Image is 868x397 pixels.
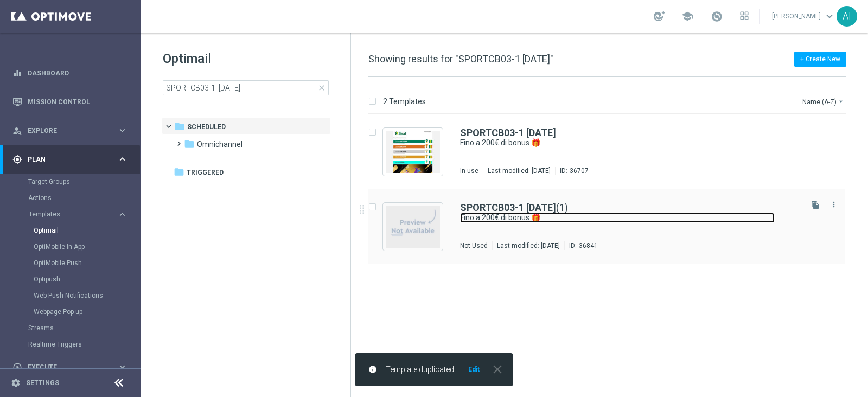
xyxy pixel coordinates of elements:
a: Web Push Notifications [34,291,113,300]
div: Fino a 200€ di bonus 🎁 [460,213,800,223]
div: OptiMobile Push [34,255,140,271]
a: OptiMobile In-App [34,242,113,251]
div: Optimail [34,222,140,239]
span: Execute [28,364,117,370]
button: close [489,365,505,374]
i: settings [11,378,21,388]
button: Edit [467,365,481,374]
span: school [681,10,693,22]
span: Templates [29,211,106,217]
a: OptiMobile Push [34,259,113,267]
span: close [317,84,326,92]
button: equalizer Dashboard [12,69,128,78]
div: Fino a 200€ di bonus 🎁 [460,138,800,148]
a: Target Groups [28,177,113,186]
a: Streams [28,324,113,332]
i: more_vert [829,200,838,209]
div: Mission Control [12,87,127,116]
div: OptiMobile In-App [34,239,140,255]
img: 36707.jpeg [386,131,440,173]
i: folder [174,167,184,177]
a: [PERSON_NAME]keyboard_arrow_down [771,8,837,24]
i: close [490,362,505,376]
button: Templates keyboard_arrow_right [28,210,128,219]
a: Optimail [34,226,113,235]
i: keyboard_arrow_right [117,154,127,164]
b: SPORTCB03-1 [DATE] [460,202,556,213]
img: noPreview.jpg [386,206,440,248]
div: Templates [28,206,140,320]
button: file_copy [808,198,822,212]
span: Explore [28,127,117,134]
i: info [368,365,377,374]
span: Scheduled [187,122,226,132]
button: + Create New [794,52,846,67]
div: Press SPACE to select this row. [358,189,866,264]
button: play_circle_outline Execute keyboard_arrow_right [12,363,128,372]
i: play_circle_outline [12,362,22,372]
a: Actions [28,194,113,202]
div: ID: [564,241,598,250]
div: Webpage Pop-up [34,304,140,320]
div: Realtime Triggers [28,336,140,353]
i: folder [174,121,185,132]
div: Web Push Notifications [34,287,140,304]
span: Omnichannel [197,139,242,149]
div: Last modified: [DATE] [493,241,564,250]
a: Mission Control [28,87,127,116]
div: Optipush [34,271,140,287]
div: ID: [555,167,589,175]
i: person_search [12,126,22,136]
div: Press SPACE to select this row. [358,114,866,189]
button: gps_fixed Plan keyboard_arrow_right [12,155,128,164]
button: Mission Control [12,98,128,106]
div: 36841 [579,241,598,250]
span: Showing results for "SPORTCB03-1 [DATE]" [368,53,553,65]
div: 36707 [570,167,589,175]
i: keyboard_arrow_right [117,125,127,136]
div: Target Groups [28,174,140,190]
i: equalizer [12,68,22,78]
div: Execute [12,362,117,372]
div: Dashboard [12,59,127,87]
i: file_copy [811,201,820,209]
a: Fino a 200€ di bonus 🎁 [460,213,775,223]
span: Plan [28,156,117,163]
i: keyboard_arrow_right [117,209,127,220]
input: Search Template [163,80,329,95]
a: Fino a 200€ di bonus 🎁 [460,138,775,148]
i: keyboard_arrow_right [117,362,127,372]
a: Optipush [34,275,113,284]
a: Realtime Triggers [28,340,113,349]
a: Settings [26,380,59,386]
i: folder [184,138,195,149]
div: In use [460,167,478,175]
a: SPORTCB03-1 [DATE] [460,128,556,138]
p: 2 Templates [383,97,426,106]
span: Triggered [187,168,224,177]
div: Templates [29,211,117,217]
h1: Optimail [163,50,329,67]
div: AI [837,6,857,27]
span: keyboard_arrow_down [824,10,835,22]
b: SPORTCB03-1 [DATE] [460,127,556,138]
i: arrow_drop_down [837,97,845,106]
a: Webpage Pop-up [34,308,113,316]
div: Not Used [460,241,488,250]
a: SPORTCB03-1 [DATE](1) [460,203,568,213]
div: Last modified: [DATE] [483,167,555,175]
div: Streams [28,320,140,336]
i: gps_fixed [12,155,22,164]
span: Template duplicated [386,365,454,374]
div: Actions [28,190,140,206]
div: Plan [12,155,117,164]
button: person_search Explore keyboard_arrow_right [12,126,128,135]
a: Dashboard [28,59,127,87]
div: Explore [12,126,117,136]
button: more_vert [828,198,839,211]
